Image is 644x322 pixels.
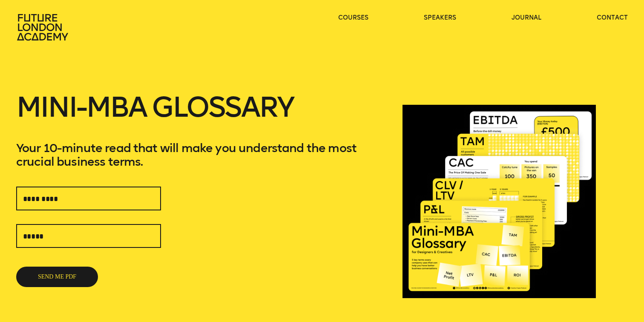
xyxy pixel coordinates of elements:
[597,14,628,22] a: contact
[16,267,98,287] button: SEND ME PDF
[424,14,456,22] a: speakers
[16,141,386,169] p: Your 10-minute read that will make you understand the most crucial business terms.
[16,94,386,141] h1: Mini-MBA Glossary
[338,14,368,22] a: courses
[512,14,541,22] a: journal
